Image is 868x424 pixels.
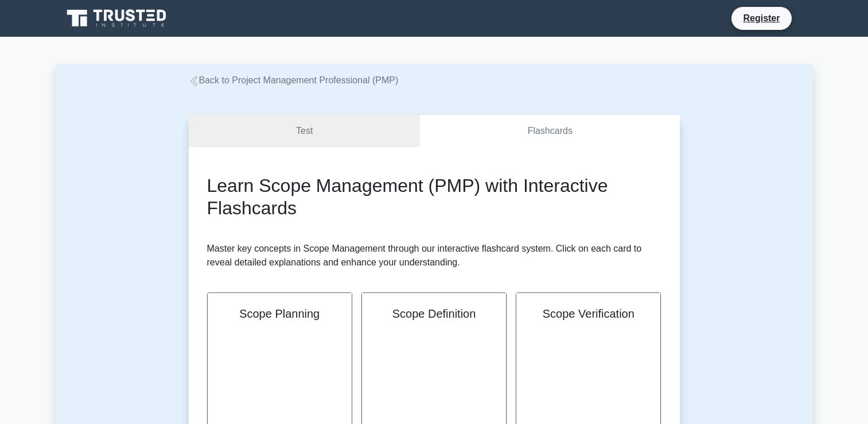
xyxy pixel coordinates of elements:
[189,75,399,85] a: Back to Project Management Professional (PMP)
[221,307,338,321] h2: Scope Planning
[207,242,661,269] p: Master key concepts in Scope Management through our interactive flashcard system. Click on each c...
[189,115,421,148] a: Test
[530,307,647,321] h2: Scope Verification
[376,307,492,321] h2: Scope Definition
[420,115,679,148] a: Flashcards
[736,11,787,25] a: Register
[207,175,661,219] h2: Learn Scope Management (PMP) with Interactive Flashcards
